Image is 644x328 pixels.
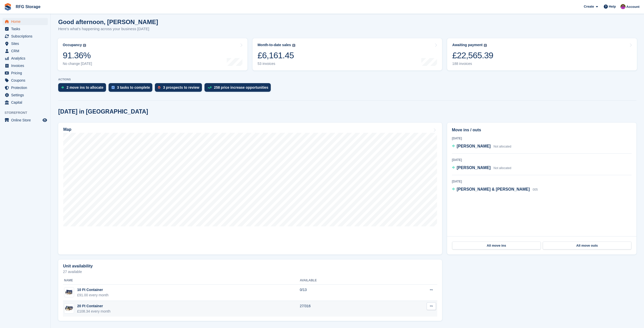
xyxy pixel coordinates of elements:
img: icon-info-grey-7440780725fd019a000dd9b08b2336e03edf1995a4989e88bcd33f0948082b44.svg [484,44,487,47]
span: Coupons [11,77,41,84]
span: Subscriptions [11,33,41,40]
div: Month-to-date sales [258,43,291,47]
span: Online Store [11,117,41,124]
p: 27 available [63,270,437,274]
span: [PERSON_NAME] [457,144,491,148]
a: All move ins [452,242,541,250]
div: 3 prospects to review [163,85,199,89]
div: No change [DATE] [63,62,92,66]
img: stora-icon-8386f47178a22dfd0bd8f6a31ec36ba5ce8667c1dd55bd0f319d3a0aa187defe.svg [4,3,12,11]
img: Laura Lawson [620,4,626,9]
td: 27/316 [300,301,384,317]
span: Home [11,18,41,25]
span: [PERSON_NAME] & [PERSON_NAME] [457,187,530,191]
div: [DATE] [452,179,632,184]
a: menu [3,55,48,62]
a: 258 price increase opportunities [204,83,274,94]
th: Available [300,277,384,285]
div: 91.36% [63,50,92,61]
a: menu [3,69,48,77]
img: icon-info-grey-7440780725fd019a000dd9b08b2336e03edf1995a4989e88bcd33f0948082b44.svg [83,44,86,47]
span: Protection [11,84,41,91]
div: 10 Ft Container [77,287,109,293]
span: Not allocated [493,145,511,148]
span: [PERSON_NAME] [457,166,491,170]
div: [DATE] [452,158,632,162]
div: £6,161.45 [258,50,295,61]
img: 10-ft-container%20(4).jpg [64,289,74,296]
img: icon-info-grey-7440780725fd019a000dd9b08b2336e03edf1995a4989e88bcd33f0948082b44.svg [292,44,295,47]
td: 0/13 [300,285,384,301]
img: 20-ft-container%20(6).jpg [64,305,74,312]
img: task-75834270c22a3079a89374b754ae025e5fb1db73e45f91037f5363f120a921f8.svg [112,86,115,89]
span: Sites [11,40,41,47]
a: Occupancy 91.36% No change [DATE] [58,38,247,70]
h2: Move ins / outs [452,127,632,133]
span: Tasks [11,25,41,32]
span: Not allocated [493,166,511,170]
span: Settings [11,92,41,99]
a: [PERSON_NAME] Not allocated [452,143,511,150]
a: menu [3,33,48,40]
div: [DATE] [452,136,632,141]
a: menu [3,99,48,106]
th: Name [63,277,300,285]
span: CRM [11,47,41,54]
span: Create [584,4,594,9]
a: [PERSON_NAME] & [PERSON_NAME] 005 [452,186,538,193]
a: menu [3,62,48,69]
a: menu [3,40,48,47]
span: Help [609,4,616,9]
a: 3 tasks to complete [109,83,155,94]
a: menu [3,117,48,124]
div: £108.34 every month [77,309,111,314]
p: Here's what's happening across your business [DATE] [58,26,158,32]
a: 3 prospects to review [155,83,204,94]
div: 3 tasks to complete [117,85,150,89]
span: Capital [11,99,41,106]
img: price_increase_opportunities-93ffe204e8149a01c8c9dc8f82e8f89637d9d84a8eef4429ea346261dce0b2c0.svg [207,86,212,89]
a: menu [3,84,48,91]
div: 20 Ft Container [77,303,111,309]
a: menu [3,25,48,32]
a: menu [3,18,48,25]
a: Month-to-date sales £6,161.45 53 invoices [253,38,442,70]
a: Map [58,123,442,254]
div: Awaiting payment [452,43,483,47]
a: [PERSON_NAME] Not allocated [452,165,511,171]
a: 2 move ins to allocate [58,83,109,94]
h2: Unit availability [63,264,93,268]
a: Awaiting payment £22,565.39 188 invoices [447,38,637,70]
a: Preview store [42,117,48,123]
div: 258 price increase opportunities [214,85,268,89]
span: Analytics [11,55,41,62]
span: Pricing [11,69,41,77]
a: menu [3,77,48,84]
p: ACTIONS [58,78,636,81]
a: menu [3,47,48,54]
div: 53 invoices [258,62,295,66]
a: All move outs [543,242,631,250]
img: move_ins_to_allocate_icon-fdf77a2bb77ea45bf5b3d319d69a93e2d87916cf1d5bf7949dd705db3b84f3ca.svg [61,86,64,89]
div: 2 move ins to allocate [67,85,103,89]
span: 005 [533,188,538,191]
div: 188 invoices [452,62,493,66]
a: menu [3,92,48,99]
span: Account [626,4,639,9]
a: RFG Storage [14,3,43,11]
h1: Good afternoon, [PERSON_NAME] [58,19,158,25]
span: Storefront [5,110,50,115]
h2: Map [63,127,71,132]
h2: [DATE] in [GEOGRAPHIC_DATA] [58,108,148,115]
div: Occupancy [63,43,82,47]
div: £91.00 every month [77,293,109,298]
span: Invoices [11,62,41,69]
div: £22,565.39 [452,50,493,61]
img: prospect-51fa495bee0391a8d652442698ab0144808aea92771e9ea1ae160a38d050c398.svg [158,86,160,89]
